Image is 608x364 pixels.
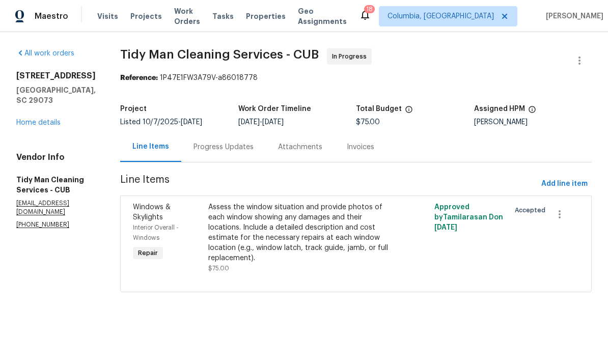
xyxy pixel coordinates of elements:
[16,152,96,162] h4: Vendor Info
[132,142,169,152] div: Line Items
[474,119,592,126] div: [PERSON_NAME]
[238,105,311,113] h5: Work Order Timeline
[332,51,371,62] span: In Progress
[388,11,494,21] span: Columbia, [GEOGRAPHIC_DATA]
[120,175,537,193] span: Line Items
[528,105,536,119] span: The hpm assigned to this work order.
[298,6,347,26] span: Geo Assignments
[143,119,178,126] span: 10/7/2025
[434,204,503,231] span: Approved by Tamilarasan D on
[143,119,202,126] span: -
[16,85,96,105] h5: [GEOGRAPHIC_DATA], SC 29073
[134,248,162,258] span: Repair
[347,142,374,152] div: Invoices
[16,221,69,228] chrome_annotation: [PHONE_NUMBER]
[405,105,413,119] span: The total cost of line items that have been proposed by Opendoor. This sum includes line items th...
[16,119,61,126] a: Home details
[208,202,391,263] div: Assess the window situation and provide photos of each window showing any damages and their locat...
[194,142,254,152] div: Progress Updates
[174,6,200,26] span: Work Orders
[120,119,202,126] span: Listed
[133,204,171,221] span: Windows & Skylights
[238,119,260,126] span: [DATE]
[97,11,118,21] span: Visits
[537,175,592,193] button: Add line item
[356,119,380,126] span: $75.00
[16,200,69,215] chrome_annotation: [EMAIL_ADDRESS][DOMAIN_NAME]
[238,119,284,126] span: -
[16,175,96,195] h5: Tidy Man Cleaning Services - CUB
[120,74,158,81] b: Reference:
[474,105,525,113] h5: Assigned HPM
[16,71,96,81] h2: [STREET_ADDRESS]
[212,13,234,20] span: Tasks
[515,205,549,215] span: Accepted
[246,11,286,21] span: Properties
[542,11,603,21] span: [PERSON_NAME]
[278,142,322,152] div: Attachments
[120,48,319,61] span: Tidy Man Cleaning Services - CUB
[356,105,402,113] h5: Total Budget
[130,11,162,21] span: Projects
[181,119,202,126] span: [DATE]
[366,4,373,14] div: 18
[541,178,588,190] span: Add line item
[35,11,68,21] span: Maestro
[120,105,147,113] h5: Project
[120,73,592,83] div: 1P47E1FW3A79V-a86018778
[16,50,74,57] a: All work orders
[262,119,284,126] span: [DATE]
[208,265,229,271] span: $75.00
[434,224,457,231] span: [DATE]
[133,225,179,241] span: Interior Overall - Windows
